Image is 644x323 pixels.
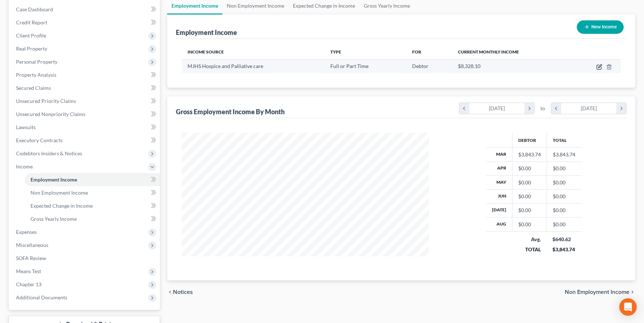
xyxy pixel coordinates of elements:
[561,103,617,114] div: [DATE]
[16,59,57,65] span: Personal Property
[16,255,46,261] span: SOFA Review
[547,203,581,217] td: $0.00
[518,221,541,228] div: $0.00
[486,218,512,231] th: Aug
[16,111,85,117] span: Unsecured Nonpriority Claims
[176,107,285,116] div: Gross Employment Income By Month
[16,32,46,39] span: Client Profile
[486,203,512,217] th: [DATE]
[31,203,93,209] span: Expected Change in Income
[459,103,469,114] i: chevron_left
[16,242,48,248] span: Miscellaneous
[486,148,512,161] th: Mar
[547,148,581,161] td: $3,843.74
[16,124,36,130] span: Lawsuits
[10,68,160,81] a: Property Analysis
[167,289,193,295] button: chevron_left Notices
[16,294,67,300] span: Additional Documents
[10,121,160,134] a: Lawsuits
[524,103,534,114] i: chevron_right
[518,151,541,158] div: $3,843.74
[16,268,41,274] span: Means Test
[412,63,428,69] span: Debtor
[486,190,512,203] th: Jun
[16,150,82,156] span: Codebtors Insiders & Notices
[518,179,541,186] div: $0.00
[10,134,160,147] a: Executory Contracts
[10,108,160,121] a: Unsecured Nonpriority Claims
[167,289,173,295] i: chevron_left
[188,49,224,55] span: Income Source
[10,95,160,108] a: Unsecured Priority Claims
[10,3,160,16] a: Case Dashboard
[10,81,160,95] a: Secured Claims
[577,20,624,34] button: New Income
[547,175,581,189] td: $0.00
[552,236,575,243] div: $640.62
[25,199,160,212] a: Expected Change in Income
[412,49,421,55] span: For
[188,63,263,69] span: MJHS Hospice and Palliative care
[469,103,525,114] div: [DATE]
[16,85,51,91] span: Secured Claims
[173,289,193,295] span: Notices
[10,16,160,29] a: Credit Report
[16,163,33,170] span: Income
[565,289,635,295] button: Non Employment Income chevron_right
[565,289,629,295] span: Non Employment Income
[25,212,160,226] a: Gross Yearly Income
[486,161,512,175] th: Apr
[31,190,88,196] span: Non Employment Income
[16,281,41,287] span: Chapter 13
[629,289,635,295] i: chevron_right
[619,298,637,316] div: Open Intercom Messenger
[616,103,626,114] i: chevron_right
[31,176,77,183] span: Employment Income
[31,216,77,222] span: Gross Yearly Income
[518,165,541,172] div: $0.00
[16,19,47,25] span: Credit Report
[16,45,47,52] span: Real Property
[512,133,547,147] th: Debtor
[547,133,581,147] th: Total
[16,98,76,104] span: Unsecured Priority Claims
[518,246,541,253] div: TOTAL
[547,190,581,203] td: $0.00
[16,137,63,143] span: Executory Contracts
[330,49,341,55] span: Type
[540,105,545,112] span: to
[458,49,519,55] span: Current Monthly Income
[458,63,480,69] span: $8,328.10
[518,236,541,243] div: Avg.
[25,173,160,186] a: Employment Income
[176,28,237,37] div: Employment Income
[25,186,160,199] a: Non Employment Income
[16,72,56,78] span: Property Analysis
[16,229,37,235] span: Expenses
[518,193,541,200] div: $0.00
[10,252,160,265] a: SOFA Review
[518,207,541,214] div: $0.00
[16,6,53,12] span: Case Dashboard
[551,103,561,114] i: chevron_left
[552,246,575,253] div: $3,843.74
[330,63,369,69] span: Full or Part Time
[547,218,581,231] td: $0.00
[547,161,581,175] td: $0.00
[486,175,512,189] th: May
